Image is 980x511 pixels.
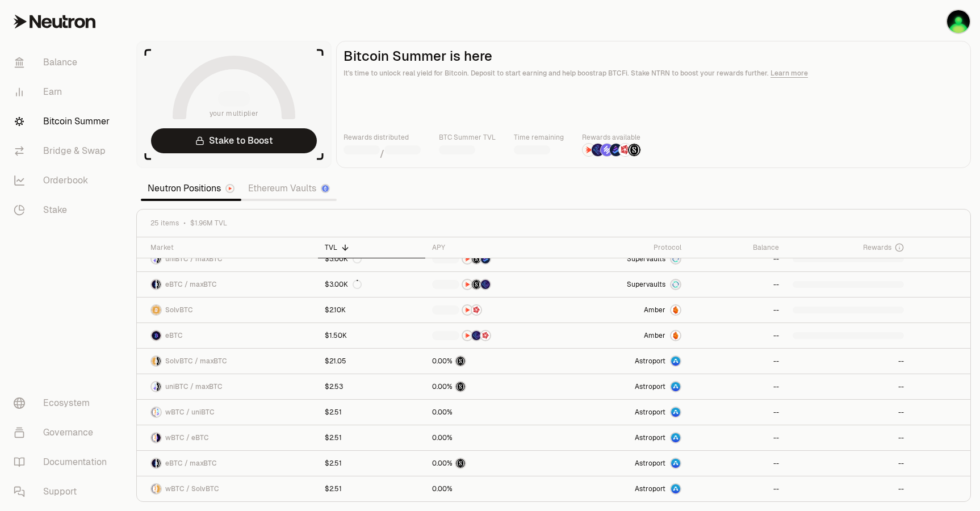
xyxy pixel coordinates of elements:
span: Rewards [863,243,891,252]
img: EtherFi Points [472,331,481,340]
a: -- [786,374,911,399]
a: Stake [5,195,123,225]
span: SolvBTC / maxBTC [165,357,227,366]
p: It's time to unlock real yield for Bitcoin. Deposit to start earning and help boostrap BTCFi. Sta... [344,68,964,79]
img: Mars Fragments [619,144,631,156]
img: Structured Points [628,144,640,156]
a: AmberAmber [561,298,688,322]
span: Amber [644,331,665,340]
img: Ethereum Logo [322,185,329,192]
a: Support [5,477,123,506]
span: Astroport [635,459,665,468]
a: Astroport [561,349,688,374]
a: uniBTC LogomaxBTC LogouniBTC / maxBTC [137,374,318,399]
a: Astroport [561,374,688,399]
div: $1.50K [325,331,347,340]
h2: Bitcoin Summer is here [344,48,964,64]
span: Astroport [635,433,665,442]
a: eBTC LogoeBTC [137,323,318,348]
span: Astroport [635,484,665,493]
span: wBTC / SolvBTC [165,484,219,493]
a: NTRNEtherFi PointsMars Fragments [425,323,561,348]
div: $2.53 [325,382,343,391]
div: Market [150,243,311,252]
img: eBTC Logo [152,331,161,340]
img: Amber [671,305,680,315]
img: wBTC Logo [152,484,156,493]
img: NTRN [463,305,472,315]
img: Supervaults [671,254,680,263]
a: Bridge & Swap [5,136,123,166]
a: NTRNStructured PointsEtherFi Points [425,272,561,297]
img: maxBTC Logo [157,382,161,391]
a: NTRNStructured PointsBedrock Diamonds [425,246,561,271]
img: uniBTC Logo [152,254,156,263]
a: Neutron Positions [141,177,241,200]
span: eBTC [165,331,183,340]
div: TVL [325,243,418,252]
a: -- [688,272,786,297]
a: -- [786,400,911,425]
span: wBTC / eBTC [165,433,209,442]
span: Supervaults [627,280,665,289]
a: $2.51 [318,400,425,425]
a: eBTC LogomaxBTC LogoeBTC / maxBTC [137,272,318,297]
img: uniBTC Logo [152,382,156,391]
a: Earn [5,77,123,107]
button: NTRNMars Fragments [432,304,554,316]
a: Structured Points [425,374,561,399]
span: Supervaults [627,254,665,263]
img: eBTC Logo [152,280,156,289]
div: APY [432,243,554,252]
img: Solv Points [601,144,613,156]
img: Structured Points [456,459,465,468]
a: $2.10K [318,298,425,322]
a: Astroport [561,400,688,425]
a: -- [688,451,786,476]
a: uniBTC LogomaxBTC LogouniBTC / maxBTC [137,246,318,271]
a: SupervaultsSupervaults [561,272,688,297]
img: maxBTC Logo [157,280,161,289]
img: Neutron Logo [227,185,233,192]
img: NTRN [463,254,472,263]
a: $2.51 [318,476,425,501]
a: -- [688,374,786,399]
a: Astroport [561,451,688,476]
a: Astroport [561,476,688,501]
img: maxBTC Logo [157,254,161,263]
img: wBTC Logo [152,433,156,442]
a: Learn more [770,69,808,78]
a: -- [786,425,911,450]
a: $1.50K [318,323,425,348]
div: Balance [695,243,779,252]
a: eBTC LogomaxBTC LogoeBTC / maxBTC [137,451,318,476]
a: $2.53 [318,374,425,399]
img: Mars Fragments [481,331,490,340]
span: your multiplier [210,108,259,119]
span: wBTC / uniBTC [165,408,215,417]
a: SolvBTC LogomaxBTC LogoSolvBTC / maxBTC [137,349,318,374]
a: Structured Points [425,451,561,476]
img: eBTC Logo [152,459,156,468]
img: SolvBTC Logo [157,484,161,493]
span: $1.96M TVL [190,219,227,228]
a: $2.51 [318,451,425,476]
a: SolvBTC LogoSolvBTC [137,298,318,322]
span: SolvBTC [165,305,193,315]
a: Governance [5,418,123,447]
a: Structured Points [425,349,561,374]
button: NTRNEtherFi PointsMars Fragments [432,330,554,341]
a: AmberAmber [561,323,688,348]
a: Astroport [561,425,688,450]
img: NTRN [463,280,472,289]
p: BTC Summer TVL [439,132,496,143]
img: Mars Fragments [472,305,481,315]
img: maxBTC Logo [157,459,161,468]
a: -- [688,476,786,501]
a: wBTC LogouniBTC LogowBTC / uniBTC [137,400,318,425]
div: $2.51 [325,433,342,442]
a: -- [688,298,786,322]
a: wBTC LogoeBTC LogowBTC / eBTC [137,425,318,450]
img: KO [947,10,970,33]
img: Bedrock Diamonds [481,254,490,263]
